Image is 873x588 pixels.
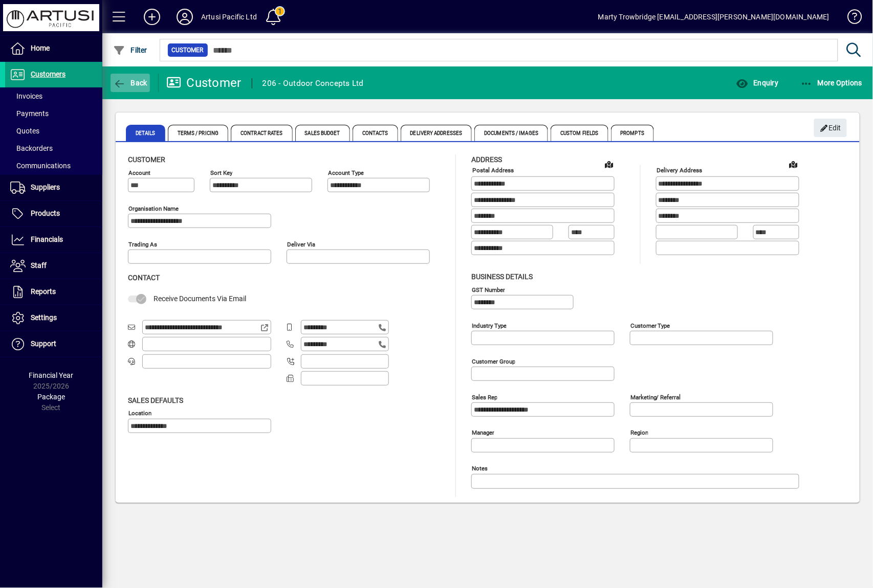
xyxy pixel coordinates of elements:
button: Add [136,8,168,26]
mat-label: GST Number [472,286,505,293]
span: Customers [31,70,66,78]
span: Prompts [611,125,654,141]
a: Home [5,36,102,61]
a: Knowledge Base [840,2,860,35]
a: Invoices [5,87,102,105]
mat-label: Location [128,410,151,417]
a: Backorders [5,140,102,157]
a: Communications [5,157,102,174]
span: Home [31,44,50,52]
button: Back [111,74,150,92]
span: Customer [128,155,165,164]
span: Business details [471,273,533,281]
a: Products [5,201,102,227]
mat-label: Trading as [128,241,157,248]
span: Sales defaults [128,396,183,404]
span: Enquiry [736,79,778,87]
mat-label: Account [128,169,150,176]
span: Financial Year [29,371,74,379]
span: Payments [10,109,49,118]
div: Artusi Pacific Ltd [201,9,257,25]
span: Contacts [353,125,398,141]
button: Enquiry [733,74,781,92]
mat-label: Sort key [210,169,232,176]
span: Filter [113,46,147,54]
span: Staff [31,261,47,269]
button: More Options [798,74,865,92]
mat-label: Manager [472,429,494,436]
div: 206 - Outdoor Concepts Ltd [263,75,364,92]
a: View on map [601,156,617,172]
span: Products [31,209,60,217]
span: Details [126,125,165,141]
mat-label: Sales rep [472,393,497,400]
a: Quotes [5,122,102,140]
mat-label: Customer group [472,357,515,365]
span: Edit [820,120,842,137]
span: Receive Documents Via Email [154,295,246,303]
span: Contract Rates [231,125,292,141]
span: Invoices [10,92,42,100]
span: Custom Fields [551,125,608,141]
app-page-header-button: Back [102,74,159,92]
span: Package [37,393,65,401]
mat-label: Marketing/ Referral [630,393,681,400]
mat-label: Customer type [630,322,670,329]
mat-label: Account Type [328,169,364,176]
span: Address [471,155,502,164]
span: Settings [31,313,57,322]
span: Financials [31,235,63,243]
span: Terms / Pricing [168,125,229,141]
span: Back [113,79,147,87]
mat-label: Region [630,429,648,436]
span: Communications [10,162,71,170]
a: Suppliers [5,175,102,200]
a: View on map [785,156,802,172]
mat-label: Notes [472,465,488,472]
div: Customer [166,75,242,91]
span: More Options [800,79,863,87]
mat-label: Deliver via [287,241,315,248]
a: Payments [5,105,102,122]
span: Backorders [10,144,53,152]
mat-label: Industry type [472,322,507,329]
span: Reports [31,287,56,296]
span: Documents / Images [474,125,548,141]
a: Support [5,331,102,357]
button: Edit [814,119,847,137]
span: Quotes [10,127,39,135]
span: Sales Budget [295,125,350,141]
a: Staff [5,253,102,279]
a: Reports [5,279,102,305]
span: Delivery Addresses [401,125,472,141]
span: Support [31,340,56,348]
mat-label: Organisation name [128,205,179,212]
div: Marty Trowbridge [EMAIL_ADDRESS][PERSON_NAME][DOMAIN_NAME] [598,9,830,25]
button: Profile [168,8,201,26]
a: Financials [5,227,102,253]
span: Suppliers [31,183,60,191]
span: Contact [128,274,160,282]
a: Settings [5,305,102,331]
span: Customer [172,45,204,55]
button: Filter [111,41,150,59]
